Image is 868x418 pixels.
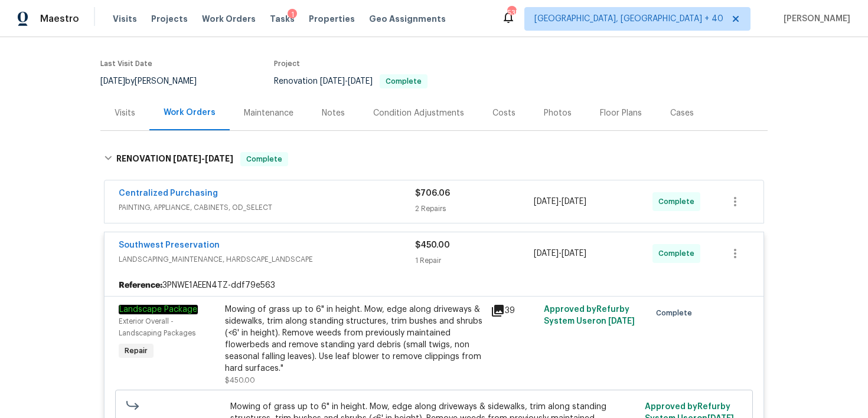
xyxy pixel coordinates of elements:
span: [DATE] [534,198,559,206]
span: PAINTING, APPLIANCE, CABINETS, OD_SELECT [119,202,415,213]
div: Work Orders [164,107,216,119]
em: Landscape Package [119,305,198,314]
div: Maintenance [244,107,293,119]
span: Renovation [274,77,428,85]
div: 1 Repair [415,255,534,266]
div: by [PERSON_NAME] [100,74,211,88]
div: Condition Adjustments [373,107,464,119]
span: [PERSON_NAME] [779,13,850,25]
span: $450.00 [415,241,450,249]
div: Costs [492,107,515,119]
div: Mowing of grass up to 6" in height. Mow, edge along driveways & sidewalks, trim along standing st... [225,304,484,374]
span: [DATE] [205,154,233,163]
span: Last Visit Date [100,60,152,67]
div: Visits [115,107,135,119]
span: [DATE] [562,249,586,258]
span: Properties [309,13,355,25]
span: Projects [151,13,188,25]
span: Work Orders [202,13,256,25]
div: 1 [288,9,297,21]
span: $450.00 [225,377,255,384]
div: RENOVATION [DATE]-[DATE]Complete [100,140,768,178]
span: [DATE] [320,77,345,85]
span: [DATE] [348,77,373,85]
span: Complete [242,153,287,165]
span: [DATE] [100,77,125,85]
div: 2 Repairs [415,203,534,215]
span: - [534,196,586,208]
span: - [320,77,373,85]
a: Southwest Preservation [119,241,220,249]
div: Notes [322,107,345,119]
span: [DATE] [562,198,586,206]
span: Exterior Overall - Landscaping Packages [119,318,195,337]
span: Complete [656,307,697,319]
h6: RENOVATION [116,152,233,166]
span: [DATE] [534,249,559,258]
div: Floor Plans [600,107,642,119]
div: Cases [670,107,694,119]
span: [GEOGRAPHIC_DATA], [GEOGRAPHIC_DATA] + 40 [534,13,723,25]
span: Complete [381,78,426,85]
span: Project [274,60,300,67]
span: Complete [658,196,699,208]
b: Reference: [119,279,162,291]
span: Visits [113,13,137,25]
span: - [173,154,233,163]
span: [DATE] [608,317,635,325]
span: - [534,248,586,259]
span: Geo Assignments [369,13,446,25]
a: Centralized Purchasing [119,189,218,198]
div: Photos [544,107,572,119]
span: Approved by Refurby System User on [544,305,635,325]
span: Repair [120,345,152,357]
span: LANDSCAPING_MAINTENANCE, HARDSCAPE_LANDSCAPE [119,254,415,265]
span: Complete [658,248,699,259]
span: $706.06 [415,189,450,198]
span: [DATE] [173,154,201,163]
div: 535 [507,7,515,19]
div: 3PNWE1AEEN4TZ-ddf79e563 [105,275,763,296]
span: Maestro [40,13,79,25]
span: Tasks [270,15,295,23]
div: 39 [491,304,537,318]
